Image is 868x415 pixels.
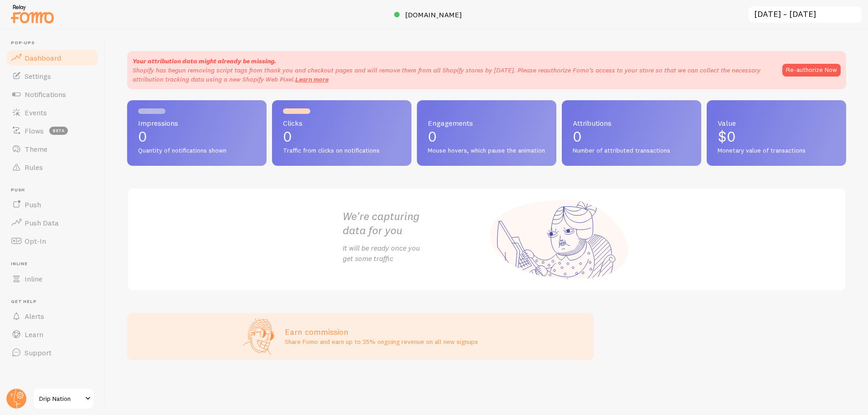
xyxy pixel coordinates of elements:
span: Drip Nation [39,393,82,404]
span: Support [25,348,51,357]
a: Push Data [5,214,99,232]
p: Share Fomo and earn up to 25% ongoing revenue on all new signups [285,337,478,346]
span: Attributions [573,119,690,127]
a: Events [5,103,99,122]
span: Events [25,108,47,117]
span: Monetary value of transactions [718,147,835,155]
span: Inline [11,261,99,267]
a: Rules [5,158,99,176]
span: Traffic from clicks on notifications [283,147,401,155]
span: Get Help [11,299,99,305]
a: Theme [5,140,99,158]
span: Number of attributed transactions [573,147,690,155]
span: Inline [25,274,42,283]
span: Quantity of notifications shown [138,147,256,155]
p: 0 [138,129,256,144]
span: Settings [25,72,51,81]
span: Learn [25,330,43,339]
a: Alerts [5,307,99,325]
a: Opt-In [5,232,99,250]
p: 0 [573,129,690,144]
span: Rules [25,163,43,172]
span: $0 [718,128,736,145]
span: Engagements [428,119,545,127]
p: Shopify has begun removing script tags from thank you and checkout pages and will remove them fro... [133,66,773,84]
a: Dashboard [5,49,99,67]
a: Flows beta [5,122,99,140]
span: Push [25,200,41,209]
p: 0 [283,129,401,144]
span: beta [49,127,68,135]
span: Push [11,187,99,193]
span: Pop-ups [11,40,99,46]
img: fomo-relay-logo-orange.svg [10,2,55,26]
a: Inline [5,270,99,288]
a: Settings [5,67,99,85]
strong: Your attribution data might already be missing. [133,57,276,65]
a: Support [5,343,99,362]
button: Re-authorize Now [782,64,841,77]
p: It will be ready once you get some traffic [343,243,487,264]
a: Notifications [5,85,99,103]
h2: We're capturing data for you [343,209,487,237]
span: Clicks [283,119,401,127]
p: 0 [428,129,545,144]
span: Opt-In [25,236,46,246]
span: Value [718,119,835,127]
span: Dashboard [25,53,61,62]
h3: Earn commission [285,327,478,337]
span: Alerts [25,312,44,321]
a: Drip Nation [33,388,94,410]
span: Mouse hovers, which pause the animation [428,147,545,155]
span: Impressions [138,119,256,127]
span: Flows [25,126,44,135]
span: Push Data [25,218,59,227]
a: Push [5,195,99,214]
span: Notifications [25,90,66,99]
span: Theme [25,144,47,154]
a: Learn more [295,75,329,83]
a: Learn [5,325,99,343]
